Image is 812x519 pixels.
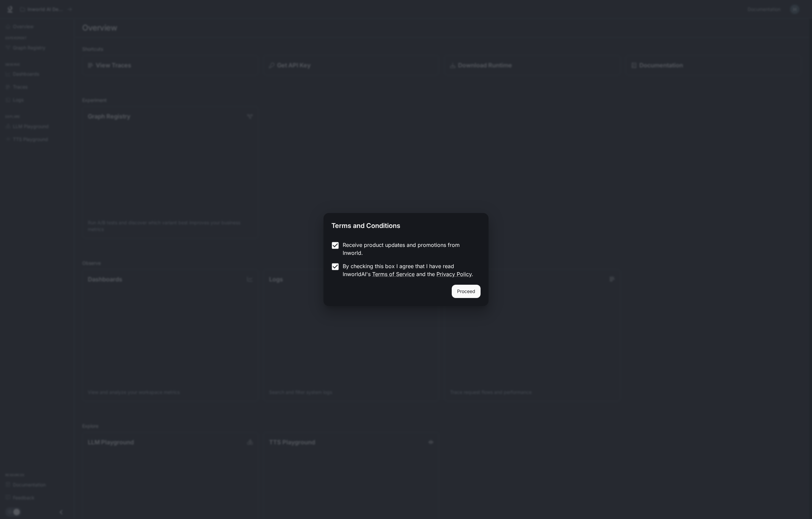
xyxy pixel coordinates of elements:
[343,262,475,278] p: By checking this box I agree that I have read InworldAI's and the .
[323,213,489,236] h2: Terms and Conditions
[343,241,475,257] p: Receive product updates and promotions from Inworld.
[452,285,481,298] button: Proceed
[372,271,415,277] a: Terms of Service
[436,271,472,277] a: Privacy Policy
